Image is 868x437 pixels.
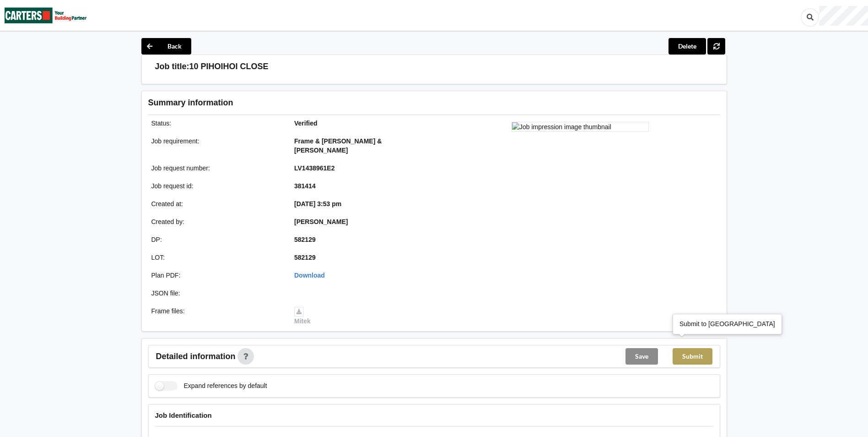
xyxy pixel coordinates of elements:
div: Plan PDF : [145,271,288,280]
div: Status : [145,119,288,128]
img: Carters [5,0,87,30]
h3: Job title: [155,61,189,72]
h3: Summary information [148,98,574,108]
div: LOT : [145,253,288,262]
b: 582129 [294,254,316,261]
b: [PERSON_NAME] [294,218,348,225]
b: Verified [294,120,318,127]
div: User Profile [819,6,868,26]
button: Back [141,38,191,55]
div: Job request number : [145,164,288,173]
b: LV1438961E2 [294,164,334,172]
h3: 10 PIHOIHOI CLOSE [189,61,269,72]
a: Mitek [294,307,311,325]
div: Job request id : [145,181,288,191]
div: Submit to [GEOGRAPHIC_DATA] [679,319,775,328]
button: Submit [673,348,712,365]
img: Job impression image thumbnail [512,122,649,132]
b: Frame & [PERSON_NAME] & [PERSON_NAME] [294,137,382,154]
div: Created by : [145,217,288,226]
h4: Job Identification [155,411,713,420]
a: Download [294,272,325,279]
div: Frame files : [145,306,288,326]
div: JSON file : [145,289,288,298]
div: DP : [145,235,288,244]
b: 381414 [294,182,316,190]
label: Expand references by default [155,381,267,391]
button: Delete [669,38,706,55]
div: Created at : [145,199,288,208]
b: [DATE] 3:53 pm [294,200,341,208]
b: 582129 [294,236,316,243]
span: Detailed information [156,352,236,361]
div: Job requirement : [145,137,288,155]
